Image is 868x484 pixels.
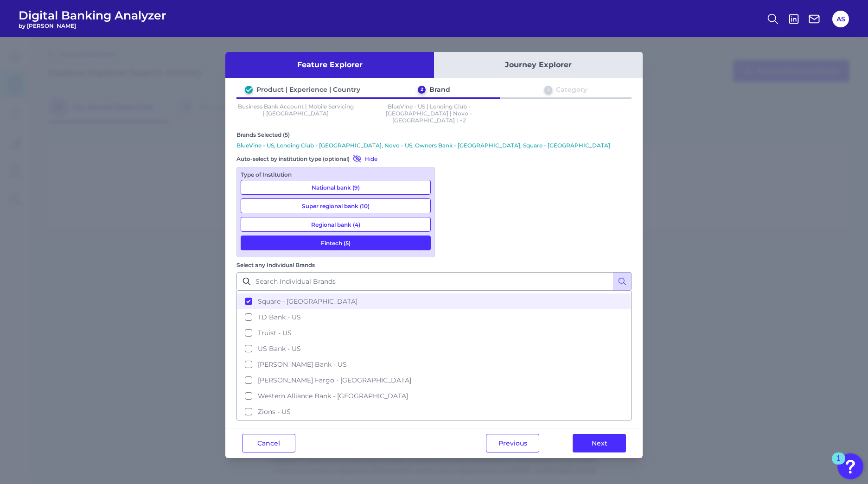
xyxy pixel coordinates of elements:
[237,309,631,325] button: TD Bank - US
[258,392,408,400] span: Western Alliance Bank - [GEOGRAPHIC_DATA]
[429,85,450,94] div: Brand
[236,154,435,163] div: Auto-select by institution type (optional)
[486,434,539,452] button: Previous
[237,293,631,309] button: Square - [GEOGRAPHIC_DATA]
[258,297,357,306] span: Square - [GEOGRAPHIC_DATA]
[258,408,291,416] span: Zions - US
[241,198,431,213] button: Super regional bank (10)
[256,85,360,94] div: Product | Experience | Country
[258,360,347,369] span: [PERSON_NAME] Bank - US
[258,313,301,321] span: TD Bank - US
[19,8,166,22] span: Digital Banking Analyzer
[573,434,626,452] button: Next
[237,388,631,404] button: Western Alliance Bank - [GEOGRAPHIC_DATA]
[241,236,431,250] button: Fintech (5)
[258,344,301,353] span: US Bank - US
[225,52,434,78] button: Feature Explorer
[237,325,631,341] button: Truist - US
[237,372,631,388] button: [PERSON_NAME] Fargo - [GEOGRAPHIC_DATA]
[237,404,631,420] button: Zions - US
[544,86,552,94] div: 3
[350,154,377,163] button: Hide
[242,434,295,452] button: Cancel
[837,453,863,479] button: Open Resource Center, 1 new notification
[556,85,587,94] div: Category
[241,180,431,195] button: National bank (9)
[241,217,431,232] button: Regional bank (4)
[832,11,849,27] button: AS
[241,171,431,178] div: Type of Institution
[236,142,632,149] p: BlueVine - US, Lending Club - [GEOGRAPHIC_DATA], Novo - US, Owners Bank - [GEOGRAPHIC_DATA], Squa...
[236,103,355,124] p: Business Bank Account | Mobile Servicing | [GEOGRAPHIC_DATA]
[434,52,643,78] button: Journey Explorer
[418,86,426,94] div: 2
[236,131,632,138] div: Brands Selected (5)
[258,329,292,337] span: Truist - US
[237,341,631,357] button: US Bank - US
[236,272,632,291] input: Search Individual Brands
[236,261,315,268] label: Select any Individual Brands
[370,103,489,124] p: BlueVine - US | Lending Club - [GEOGRAPHIC_DATA] | Novo - [GEOGRAPHIC_DATA] | +2
[258,376,411,384] span: [PERSON_NAME] Fargo - [GEOGRAPHIC_DATA]
[836,459,841,471] div: 1
[237,357,631,372] button: [PERSON_NAME] Bank - US
[19,22,166,29] span: by [PERSON_NAME]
